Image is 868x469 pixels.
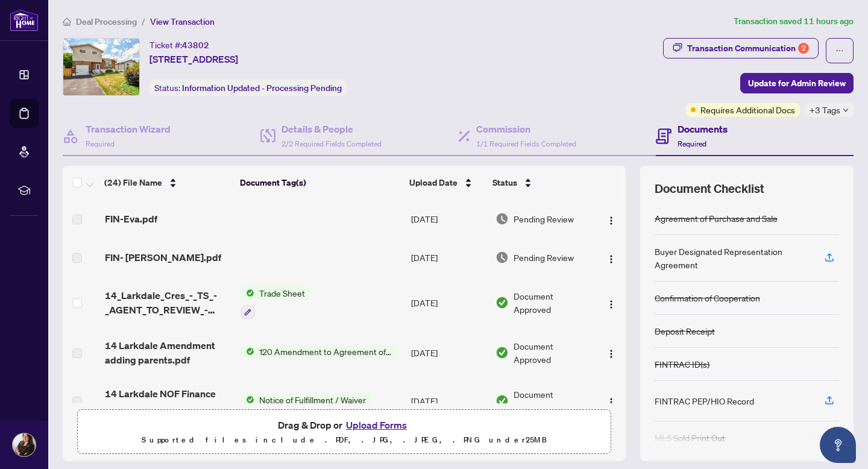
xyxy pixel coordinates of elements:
[76,16,137,27] span: Deal Processing
[254,345,397,358] span: 120 Amendment to Agreement of Purchase and Sale
[149,52,238,66] span: [STREET_ADDRESS]
[495,251,509,264] img: Document Status
[602,343,621,362] button: Logo
[99,166,235,200] th: (24) File Name
[63,17,71,26] span: home
[602,209,621,228] button: Logo
[655,245,810,271] div: Buyer Designated Representation Agreement
[104,176,162,189] span: (24) File Name
[678,139,706,148] span: Required
[655,180,764,197] span: Document Checklist
[406,377,491,425] td: [DATE]
[142,14,145,28] li: /
[495,296,509,309] img: Document Status
[406,277,491,329] td: [DATE]
[514,339,591,366] span: Document Approved
[342,417,410,433] button: Upload Forms
[514,212,574,225] span: Pending Review
[700,103,795,116] span: Requires Additional Docs
[182,83,342,93] span: Information Updated - Processing Pending
[606,216,616,225] img: Logo
[798,43,809,54] div: 2
[734,14,854,28] article: Transaction saved 11 hours ago
[655,357,709,371] div: FINTRAC ID(s)
[678,122,728,136] h4: Documents
[810,103,840,117] span: +3 Tags
[606,397,616,407] img: Logo
[495,212,509,225] img: Document Status
[254,286,310,300] span: Trade Sheet
[492,176,517,189] span: Status
[105,288,231,317] span: 14_Larkdale_Cres_-_TS_-_AGENT_TO_REVIEW_-_Ashley.pdf
[150,16,215,27] span: View Transaction
[86,139,115,148] span: Required
[105,212,157,226] span: FIN-Eva.pdf
[13,433,36,456] img: Profile Icon
[406,200,491,238] td: [DATE]
[835,46,844,55] span: ellipsis
[281,122,382,136] h4: Details & People
[602,248,621,267] button: Logo
[409,176,458,189] span: Upload Date
[602,293,621,312] button: Logo
[241,393,254,406] img: Status Icon
[241,345,254,358] img: Status Icon
[820,427,856,463] button: Open asap
[488,166,593,200] th: Status
[514,251,574,264] span: Pending Review
[406,329,491,377] td: [DATE]
[663,38,819,58] button: Transaction Communication2
[740,73,854,93] button: Update for Admin Review
[149,38,209,52] div: Ticket #:
[476,139,576,148] span: 1/1 Required Fields Completed
[495,346,509,359] img: Document Status
[182,40,209,51] span: 43802
[278,417,410,433] span: Drag & Drop or
[254,393,371,406] span: Notice of Fulfillment / Waiver
[655,291,760,304] div: Confirmation of Cooperation
[404,166,488,200] th: Upload Date
[241,345,397,358] button: Status Icon120 Amendment to Agreement of Purchase and Sale
[78,410,611,455] span: Drag & Drop orUpload FormsSupported files include .PDF, .JPG, .JPEG, .PNG under25MB
[105,386,231,415] span: 14 Larkdale NOF Finance Complete.pdf
[149,80,347,96] div: Status:
[514,388,591,414] span: Document Approved
[63,39,139,95] img: IMG-N12259760_1.jpg
[655,212,778,225] div: Agreement of Purchase and Sale
[655,394,754,408] div: FINTRAC PEP/HIO Record
[86,122,171,136] h4: Transaction Wizard
[748,74,846,93] span: Update for Admin Review
[281,139,382,148] span: 2/2 Required Fields Completed
[606,254,616,264] img: Logo
[495,394,509,408] img: Document Status
[514,289,591,316] span: Document Approved
[241,393,371,406] button: Status IconNotice of Fulfillment / Waiver
[105,338,231,367] span: 14 Larkdale Amendment adding parents.pdf
[687,39,809,58] div: Transaction Communication
[602,391,621,411] button: Logo
[235,166,404,200] th: Document Tag(s)
[843,107,849,113] span: down
[655,324,715,338] div: Deposit Receipt
[406,238,491,277] td: [DATE]
[241,286,254,300] img: Status Icon
[606,349,616,359] img: Logo
[105,250,221,265] span: FIN- [PERSON_NAME].pdf
[10,9,39,31] img: logo
[606,300,616,309] img: Logo
[85,433,603,447] p: Supported files include .PDF, .JPG, .JPEG, .PNG under 25 MB
[476,122,576,136] h4: Commission
[241,286,310,319] button: Status IconTrade Sheet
